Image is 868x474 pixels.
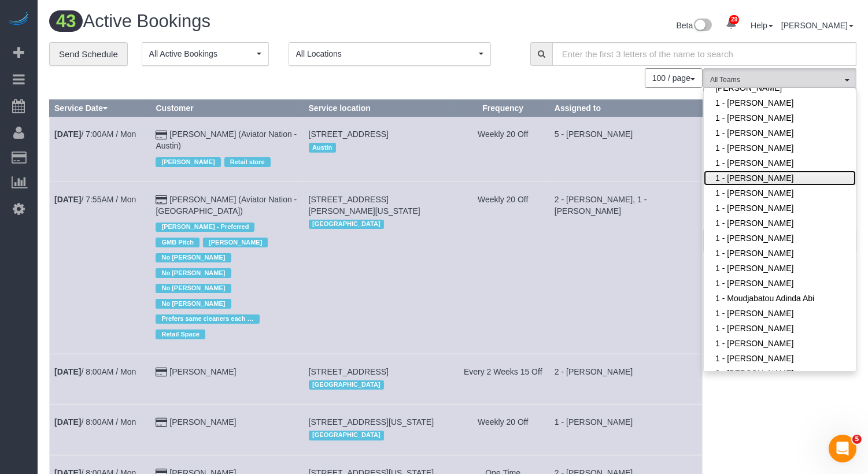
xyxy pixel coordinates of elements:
td: Service location [304,354,456,404]
b: [DATE] [54,417,81,427]
a: [DATE]/ 7:55AM / Mon [54,195,136,204]
a: 2 - [PERSON_NAME] [704,366,856,381]
span: All Locations [296,48,476,60]
a: 1 - [PERSON_NAME] [704,336,856,351]
i: Credit Card Payment [156,196,167,204]
span: Prefers same cleaners each time [156,314,260,324]
i: Credit Card Payment [156,131,167,139]
div: Location [309,140,452,155]
a: 1 - [PERSON_NAME] [704,95,856,110]
button: 100 / page [645,68,703,88]
span: [STREET_ADDRESS][US_STATE] [309,417,434,427]
td: Assigned to [549,354,702,404]
span: [STREET_ADDRESS] [309,367,389,376]
td: Schedule date [50,182,151,354]
a: 1 - [PERSON_NAME] [704,306,856,321]
b: [DATE] [54,367,81,376]
a: 1 - [PERSON_NAME] [704,125,856,140]
input: Enter the first 3 letters of the name to search [552,42,856,66]
span: [PERSON_NAME] [156,157,220,166]
b: [DATE] [54,129,81,139]
img: New interface [693,18,712,34]
span: [GEOGRAPHIC_DATA] [309,220,385,229]
ol: All Locations [289,42,491,66]
th: Customer [151,100,304,117]
span: Retail store [224,157,271,166]
td: Customer [151,182,304,354]
span: [GEOGRAPHIC_DATA] [309,431,385,440]
td: Frequency [456,354,549,404]
td: Assigned to [549,117,702,182]
a: Send Schedule [49,42,128,66]
span: [STREET_ADDRESS][PERSON_NAME][US_STATE] [309,195,420,216]
a: 1 - [PERSON_NAME] [704,201,856,216]
a: [PERSON_NAME] [169,417,236,427]
a: [DATE]/ 8:00AM / Mon [54,367,136,376]
a: Beta [677,21,712,30]
span: [PERSON_NAME] [203,238,268,247]
td: Customer [151,117,304,182]
a: 1 - [PERSON_NAME] [704,155,856,171]
td: Frequency [456,182,549,354]
a: [DATE]/ 7:00AM / Mon [54,129,136,139]
a: [PERSON_NAME] [169,367,236,376]
div: Location [309,428,452,443]
a: 1 - [PERSON_NAME] [704,276,856,291]
span: [STREET_ADDRESS] [309,129,389,139]
td: Service location [304,117,456,182]
td: Frequency [456,117,549,182]
span: No [PERSON_NAME] [156,299,231,308]
iframe: Intercom live chat [829,435,856,462]
td: Schedule date [50,405,151,455]
td: Schedule date [50,354,151,404]
a: 1 - [PERSON_NAME] [704,140,856,155]
th: Service Date [50,100,151,117]
span: [GEOGRAPHIC_DATA] [309,380,385,390]
td: Schedule date [50,117,151,182]
a: 1 - Moudjabatou Adinda Abi [704,291,856,306]
span: 43 [49,10,83,32]
button: All Teams [703,68,856,92]
div: Location [309,217,452,232]
div: Location [309,377,452,392]
th: Assigned to [549,100,702,117]
i: Credit Card Payment [156,419,167,427]
td: Customer [151,354,304,404]
i: Credit Card Payment [156,368,167,376]
span: Retail Space [156,329,205,339]
a: 1 - [PERSON_NAME] [704,110,856,125]
span: No [PERSON_NAME] [156,268,231,277]
a: 1 - [PERSON_NAME] [704,261,856,276]
span: 29 [729,15,739,24]
span: No [PERSON_NAME] [156,253,231,262]
a: 1 - [PERSON_NAME] [704,321,856,336]
a: 1 - [PERSON_NAME] [704,186,856,201]
td: Assigned to [549,405,702,455]
a: 1 - [PERSON_NAME] [704,171,856,186]
b: [DATE] [54,195,81,204]
span: All Teams [710,75,842,85]
td: Customer [151,405,304,455]
td: Service location [304,405,456,455]
a: 1 - [PERSON_NAME] [704,351,856,366]
a: [PERSON_NAME] [781,21,854,30]
nav: Pagination navigation [645,68,703,88]
span: 5 [852,435,862,444]
a: [PERSON_NAME] (Aviator Nation - [GEOGRAPHIC_DATA]) [156,195,297,216]
button: All Active Bookings [142,42,269,66]
td: Service location [304,182,456,354]
span: Austin [309,143,336,152]
td: Assigned to [549,182,702,354]
td: Frequency [456,405,549,455]
a: 29 [720,12,743,37]
a: Help [751,21,773,30]
span: GMB Pitch [156,238,200,247]
h1: Active Bookings [49,12,444,31]
span: No [PERSON_NAME] [156,284,231,293]
span: All Active Bookings [149,48,254,60]
img: Automaid Logo [7,12,30,28]
a: [DATE]/ 8:00AM / Mon [54,417,136,427]
a: 1 - [PERSON_NAME] [704,231,856,246]
th: Frequency [456,100,549,117]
